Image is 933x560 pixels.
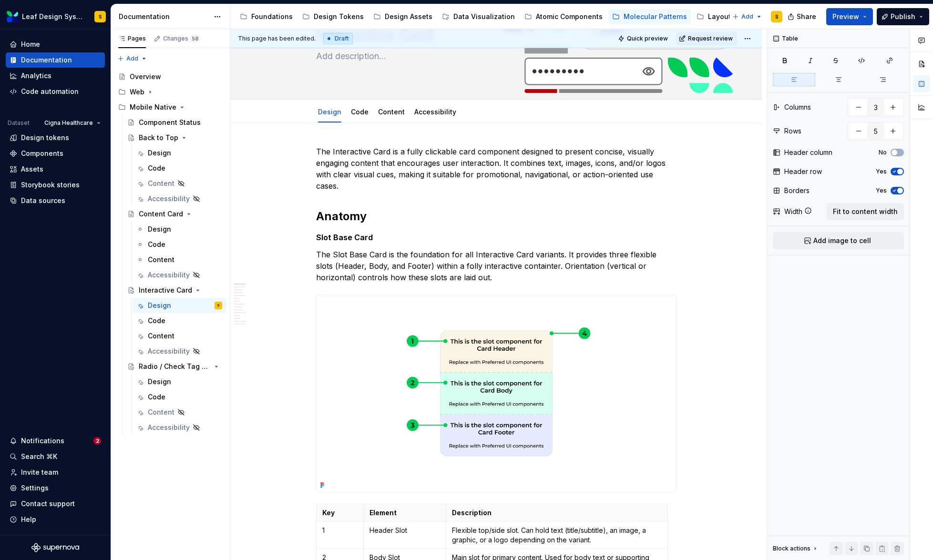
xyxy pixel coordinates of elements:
[784,186,810,195] div: Borders
[627,35,668,42] span: Quick preview
[21,133,69,143] div: Design tokens
[148,240,165,249] div: Code
[133,374,226,389] a: Design
[322,508,358,518] p: Key
[148,148,171,158] div: Design
[369,508,440,518] p: Element
[148,224,171,234] div: Design
[148,270,190,280] div: Accessibility
[6,193,105,208] a: Data sources
[148,346,190,356] div: Accessibility
[8,119,30,127] div: Dataset
[133,161,226,176] a: Code
[114,69,226,84] a: Overview
[133,145,226,161] a: Design
[21,483,49,493] div: Settings
[139,209,183,219] div: Content Card
[238,35,316,42] span: This page has been edited.
[6,52,105,68] a: Documentation
[773,232,904,249] button: Add image to cell
[123,206,226,222] a: Content Card
[316,249,677,283] p: The Slot Base Card is the foundation for all Interactive Card variants. It provides three flexibl...
[688,35,733,42] span: Request review
[126,55,138,62] span: Add
[148,316,165,326] div: Code
[130,102,176,112] div: Mobile Native
[40,116,105,130] button: Cigna Healthcare
[316,146,677,192] p: The Interactive Card is a fully clickable card component designed to present concise, visually en...
[783,8,822,25] button: Share
[891,12,915,21] span: Publish
[6,37,105,52] a: Home
[298,9,368,24] a: Design Tokens
[6,512,105,527] button: Help
[148,407,174,417] div: Content
[133,313,226,328] a: Code
[139,362,211,371] div: Radio / Check Tag Group
[877,8,929,25] button: Publish
[385,12,432,21] div: Design Assets
[316,233,373,242] strong: Slot Base Card
[133,420,226,435] a: Accessibility
[119,12,209,21] div: Documentation
[6,465,105,480] a: Invite team
[452,508,661,518] p: Description
[21,452,57,461] div: Search ⌘K
[521,9,606,24] a: Atomic Components
[21,55,72,65] div: Documentation
[6,449,105,464] button: Search ⌘K
[323,33,353,44] div: Draft
[676,32,737,45] button: Request review
[729,10,765,23] button: Add
[21,468,58,477] div: Invite team
[21,87,79,96] div: Code automation
[6,433,105,448] button: Notifications2
[2,6,109,27] button: Leaf Design SystemS
[21,196,65,205] div: Data sources
[784,207,802,216] div: Width
[133,222,226,237] a: Design
[236,9,297,24] a: Foundations
[21,149,63,158] div: Components
[139,133,178,143] div: Back to Top
[608,9,691,24] a: Molecular Patterns
[21,164,43,174] div: Assets
[133,405,226,420] a: Content
[21,40,40,49] div: Home
[148,179,174,188] div: Content
[44,119,93,127] span: Cigna Healthcare
[347,102,372,122] div: Code
[6,130,105,145] a: Design tokens
[139,285,192,295] div: Interactive Card
[773,545,810,552] div: Block actions
[114,100,226,115] div: Mobile Native
[21,436,64,446] div: Notifications
[133,344,226,359] a: Accessibility
[6,177,105,193] a: Storybook stories
[316,209,677,224] h2: Anatomy
[139,118,201,127] div: Component Status
[133,389,226,405] a: Code
[133,298,226,313] a: DesignS
[876,187,887,194] label: Yes
[797,12,816,21] span: Share
[123,115,226,130] a: Component Status
[314,12,364,21] div: Design Tokens
[6,162,105,177] a: Assets
[833,207,898,216] span: Fit to content width
[6,480,105,496] a: Settings
[322,526,358,535] p: 1
[410,102,460,122] div: Accessibility
[130,72,161,81] div: Overview
[130,87,144,97] div: Web
[784,148,832,157] div: Header column
[123,283,226,298] a: Interactive Card
[133,252,226,267] a: Content
[148,423,190,432] div: Accessibility
[31,543,79,552] a: Supernova Logo
[317,295,676,492] img: 576a0821-637b-49f4-9edf-4e866478e917.png
[314,102,345,122] div: Design
[832,12,859,21] span: Preview
[7,11,18,22] img: 6e787e26-f4c0-4230-8924-624fe4a2d214.png
[163,35,200,42] div: Changes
